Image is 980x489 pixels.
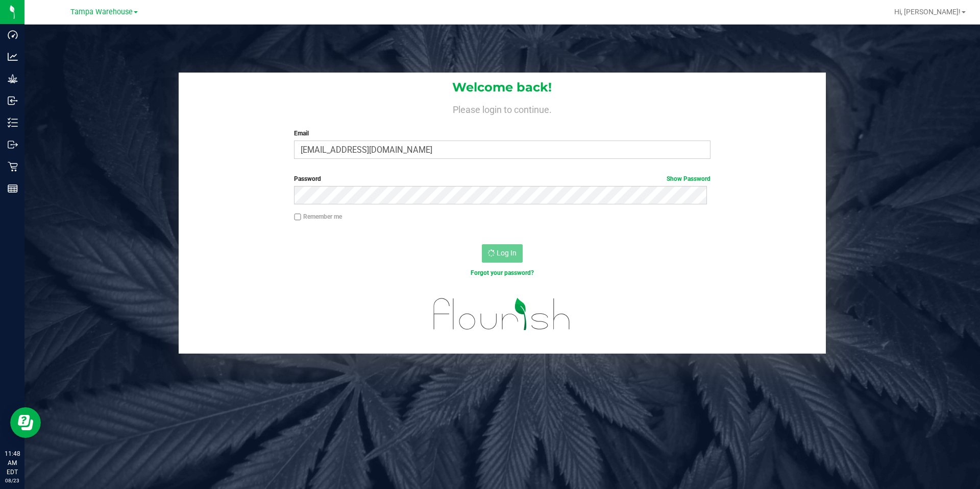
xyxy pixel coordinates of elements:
inline-svg: Inventory [8,118,18,128]
a: Forgot your password? [471,269,534,276]
inline-svg: Dashboard [8,30,18,40]
inline-svg: Analytics [8,52,18,62]
label: Email [294,129,710,138]
inline-svg: Inbound [8,96,18,106]
inline-svg: Retail [8,161,18,172]
span: Hi, [PERSON_NAME]! [894,8,961,16]
iframe: Resource center [10,407,41,438]
inline-svg: Outbound [8,139,18,150]
inline-svg: Grow [8,74,18,84]
button: Log In [482,244,523,263]
img: flourish_logo.svg [421,288,583,340]
input: Remember me [294,214,301,221]
span: Tampa Warehouse [70,8,133,16]
h1: Welcome back! [179,81,826,94]
span: Password [294,175,321,182]
p: 08/23 [5,477,20,484]
h4: Please login to continue. [179,102,826,114]
p: 11:48 AM EDT [5,449,20,477]
inline-svg: Reports [8,183,18,194]
span: Log In [497,249,517,257]
label: Remember me [294,212,342,221]
a: Show Password [667,175,710,182]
